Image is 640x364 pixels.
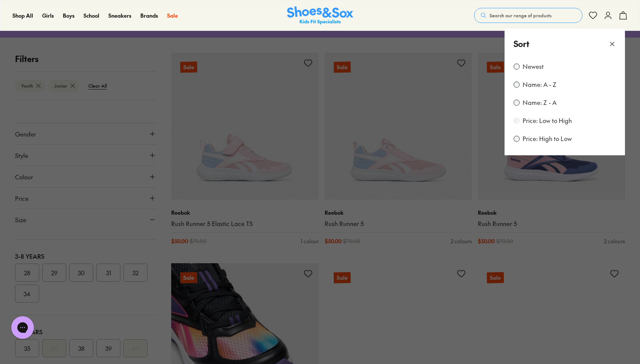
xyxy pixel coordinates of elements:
label: Name: A - Z [523,80,556,89]
label: Price: High to Low [523,135,572,143]
span: Shop All [12,12,33,19]
a: Sale [167,12,178,20]
span: Boys [63,12,74,19]
a: School [84,12,99,20]
img: SNS_Logo_Responsive.svg [287,6,353,25]
span: School [84,12,99,19]
a: Boys [63,12,74,20]
span: Search our range of products [490,12,552,19]
a: Shop All [12,12,33,20]
a: Girls [42,12,54,20]
label: Newest [523,62,544,71]
a: Sneakers [108,12,131,20]
span: Sale [167,12,178,19]
label: Name: Z - A [523,99,556,107]
span: Brands [140,12,158,19]
iframe: Gorgias live chat messenger [8,314,38,341]
button: Search our range of products [474,8,582,23]
a: Brands [140,12,158,20]
p: Sort [514,38,529,50]
label: Price: Low to High [523,117,572,125]
a: Shoes & Sox [287,6,353,25]
span: Sneakers [108,12,131,19]
span: Girls [42,12,54,19]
